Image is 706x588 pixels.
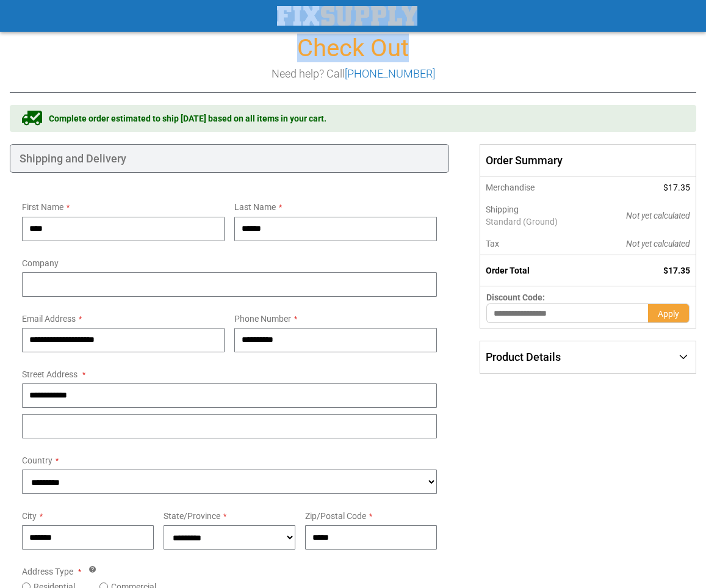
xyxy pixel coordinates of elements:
[10,144,449,173] div: Shipping and Delivery
[626,239,690,249] span: Not yet calculated
[277,6,417,26] a: store logo
[22,202,63,212] span: First Name
[234,202,276,212] span: Last Name
[486,292,545,302] span: Discount Code:
[49,112,326,125] span: Complete order estimated to ship [DATE] based on all items in your cart.
[22,511,37,521] span: City
[22,456,52,465] span: Country
[22,258,59,268] span: Company
[277,6,417,26] img: Fix Industrial Supply
[345,67,435,80] a: [PHONE_NUMBER]
[663,183,690,192] span: $17.35
[234,314,291,324] span: Phone Number
[486,266,530,275] strong: Order Total
[22,314,76,324] span: Email Address
[486,205,519,214] span: Shipping
[626,211,690,220] span: Not yet calculated
[480,233,594,255] th: Tax
[22,567,73,576] span: Address Type
[10,35,696,62] h1: Check Out
[663,266,690,275] span: $17.35
[10,68,696,80] h3: Need help? Call
[22,369,77,379] span: Street Address
[486,216,587,228] span: Standard (Ground)
[486,350,561,363] span: Product Details
[480,144,696,177] span: Order Summary
[658,309,679,319] span: Apply
[305,511,366,521] span: Zip/Postal Code
[164,511,220,521] span: State/Province
[480,176,594,198] th: Merchandise
[648,303,690,323] button: Apply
